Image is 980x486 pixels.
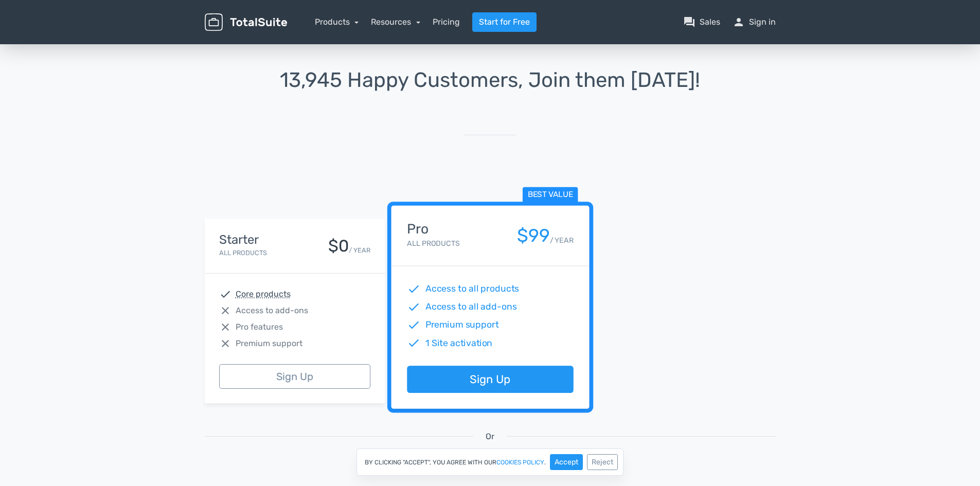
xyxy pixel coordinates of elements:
[205,13,287,31] img: TotalSuite for WordPress
[407,239,459,248] small: All Products
[219,249,267,257] small: All Products
[733,16,745,28] span: person
[733,16,776,28] a: personSign in
[219,337,231,350] span: close
[683,16,696,28] span: question_answer
[219,321,231,333] span: close
[683,16,720,28] a: question_answerSales
[407,366,573,393] a: Sign Up
[371,17,420,27] a: Resources
[425,300,516,314] span: Access to all add-ons
[407,318,420,332] span: check
[315,17,359,27] a: Products
[349,245,370,255] small: / YEAR
[407,282,420,296] span: check
[236,288,291,300] abbr: Core products
[550,454,583,470] button: Accept
[516,226,549,246] div: $99
[328,237,349,255] div: $0
[219,364,370,389] a: Sign Up
[486,430,494,443] span: Or
[433,16,460,28] a: Pricing
[425,318,498,332] span: Premium support
[522,187,578,203] span: Best value
[587,454,618,470] button: Reject
[236,321,283,333] span: Pro features
[407,336,420,350] span: check
[236,304,308,317] span: Access to add-ons
[496,459,544,465] a: cookies policy
[549,235,573,246] small: / YEAR
[425,336,492,350] span: 1 Site activation
[407,300,420,314] span: check
[219,304,231,317] span: close
[205,69,776,92] h1: 13,945 Happy Customers, Join them [DATE]!
[472,12,537,32] a: Start for Free
[425,282,519,296] span: Access to all products
[357,448,623,476] div: By clicking "Accept", you agree with our .
[407,222,459,237] h4: Pro
[236,337,302,350] span: Premium support
[219,233,267,246] h4: Starter
[219,288,231,300] span: check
